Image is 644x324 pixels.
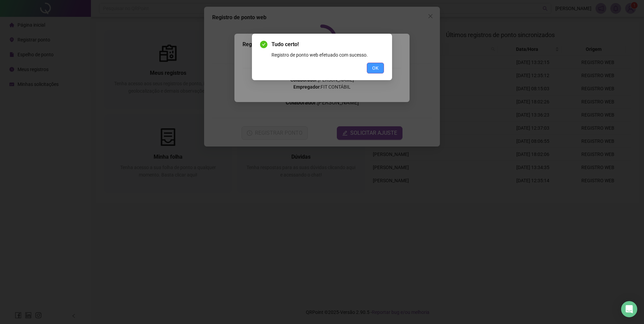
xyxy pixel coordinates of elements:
[260,41,267,48] span: check-circle
[271,40,384,48] span: Tudo certo!
[271,51,384,59] div: Registro de ponto web efetuado com sucesso.
[372,64,379,72] span: OK
[621,301,637,317] div: Open Intercom Messenger
[367,63,384,73] button: OK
